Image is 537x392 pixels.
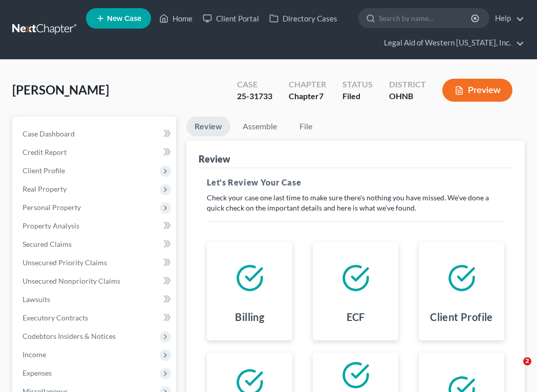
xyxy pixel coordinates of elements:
[14,235,176,253] a: Secured Claims
[523,357,531,365] span: 2
[379,9,472,28] input: Search by name...
[186,117,230,136] a: Review
[23,240,72,248] span: Secured Claims
[23,332,116,340] span: Codebtors Insiders & Notices
[23,350,46,359] span: Income
[23,185,67,193] span: Real Property
[14,125,176,143] a: Case Dashboard
[14,253,176,272] a: Unsecured Priority Claims
[23,203,81,212] span: Personal Property
[23,148,67,156] span: Credit Report
[342,90,373,102] div: Filed
[389,79,426,90] div: District
[14,143,176,162] a: Credit Report
[289,79,326,90] div: Chapter
[235,310,264,324] h4: Billing
[207,176,504,189] h5: Let's Review Your Case
[289,90,326,102] div: Chapter
[154,9,198,28] a: Home
[502,357,527,382] iframe: Intercom live chat
[379,34,524,52] a: Legal Aid of Western [US_STATE], Inc.
[23,313,88,322] span: Executory Contracts
[234,117,285,136] a: Assemble
[14,290,176,309] a: Lawsuits
[23,129,75,138] span: Case Dashboard
[23,276,120,285] span: Unsecured Nonpriority Claims
[237,90,272,102] div: 25-31733
[198,9,264,28] a: Client Portal
[23,221,79,230] span: Property Analysis
[107,15,141,22] span: New Case
[342,79,373,90] div: Status
[237,79,272,90] div: Case
[199,153,230,165] div: Review
[319,91,324,101] span: 7
[12,82,109,97] span: [PERSON_NAME]
[430,310,493,324] h4: Client Profile
[264,9,342,28] a: Directory Cases
[14,272,176,290] a: Unsecured Nonpriority Claims
[347,310,365,324] h4: ECF
[442,79,512,102] button: Preview
[14,309,176,327] a: Executory Contracts
[23,295,50,304] span: Lawsuits
[207,193,504,213] p: Check your case one last time to make sure there's nothing you have missed. We've done a quick ch...
[23,368,52,377] span: Expenses
[14,217,176,235] a: Property Analysis
[389,90,426,102] div: OHNB
[23,166,65,175] span: Client Profile
[23,258,107,267] span: Unsecured Priority Claims
[289,117,322,136] a: File
[490,9,524,28] a: Help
